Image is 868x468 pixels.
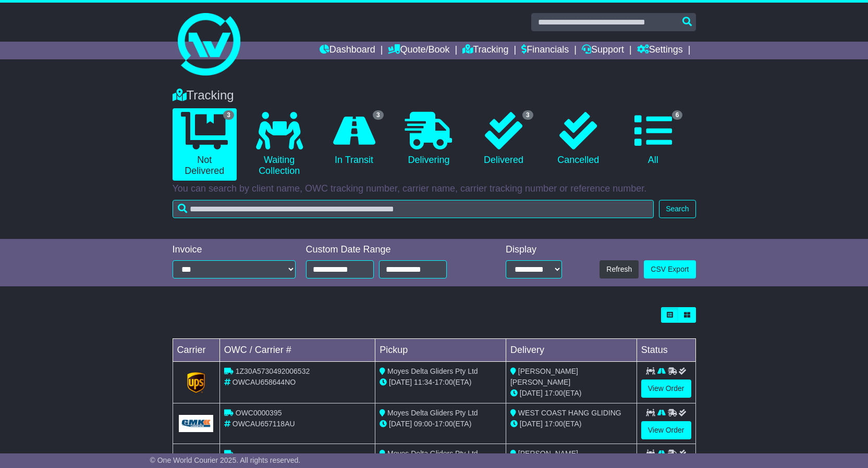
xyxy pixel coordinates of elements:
span: [DATE] [389,378,412,386]
td: Delivery [506,339,637,362]
span: 3 [373,110,384,120]
a: View Order [641,380,691,398]
span: WEST COAST HANG GLIDING [518,409,621,417]
a: Quote/Book [388,42,449,59]
div: Display [506,244,562,256]
button: Refresh [600,260,639,279]
span: Moyes Delta Gliders Pty Ltd [387,449,478,458]
span: 6 [672,110,683,120]
span: Moyes Delta Gliders Pty Ltd [387,409,478,417]
span: [DATE] [389,420,412,428]
span: 17:00 [545,420,563,428]
span: [PERSON_NAME] [518,449,578,458]
td: Carrier [173,339,219,362]
td: Pickup [375,339,506,362]
div: Custom Date Range [306,244,473,256]
a: Financials [521,42,569,59]
span: OWCAU657118AU [233,420,295,428]
span: [DATE] [520,420,543,428]
a: 3 Not Delivered [173,108,237,181]
span: [PERSON_NAME] [PERSON_NAME] [510,367,578,386]
span: 1Z30A5730492006532 [236,367,310,375]
span: [DATE] [520,389,543,397]
span: OWCAU658644NO [233,378,296,386]
a: Dashboard [320,42,375,59]
span: 17:00 [435,420,453,428]
td: OWC / Carrier # [219,339,375,362]
div: Tracking [167,88,701,103]
span: 17:00 [435,378,453,386]
div: (ETA) [510,388,632,399]
div: - (ETA) [380,419,502,429]
div: - (ETA) [380,377,502,388]
a: CSV Export [644,260,695,279]
a: 3 Delivered [471,108,535,170]
span: Moyes Delta Gliders Pty Ltd [387,367,478,375]
a: View Order [641,421,691,439]
img: GetCarrierServiceLogo [187,372,205,393]
a: 3 In Transit [322,108,386,170]
span: 3 [223,110,234,120]
p: You can search by client name, OWC tracking number, carrier name, carrier tracking number or refe... [173,183,696,195]
td: Status [637,339,695,362]
span: 11:34 [414,378,432,386]
a: Support [582,42,624,59]
div: (ETA) [510,419,632,429]
img: GetCarrierServiceLogo [179,415,213,432]
div: Invoice [173,244,296,256]
a: Waiting Collection [247,108,311,181]
a: Delivering [397,108,461,170]
a: Settings [637,42,683,59]
a: Tracking [462,42,508,59]
span: © One World Courier 2025. All rights reserved. [150,456,301,464]
a: 6 All [621,108,685,170]
span: 09:00 [414,420,432,428]
span: 3 [522,110,533,120]
a: Cancelled [546,108,610,170]
button: Search [659,200,695,218]
span: 17:00 [545,389,563,397]
span: OWC0000395 [236,409,282,417]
